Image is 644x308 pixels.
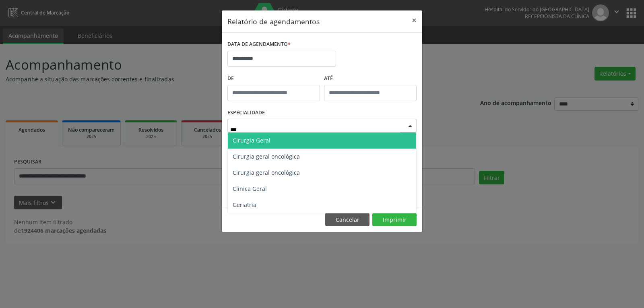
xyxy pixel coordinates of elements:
[372,213,417,227] button: Imprimir
[324,72,417,85] label: ATÉ
[227,107,265,119] label: ESPECIALIDADE
[233,136,270,144] span: Cirurgia Geral
[227,38,291,51] label: DATA DE AGENDAMENTO
[233,153,300,160] span: Cirurgia geral oncológica
[325,213,369,227] button: Cancelar
[406,10,422,30] button: Close
[233,169,300,176] span: Cirurgia geral oncológica
[233,201,256,209] span: Geriatria
[227,16,320,27] h5: Relatório de agendamentos
[233,185,267,192] span: Clinica Geral
[227,72,320,85] label: De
